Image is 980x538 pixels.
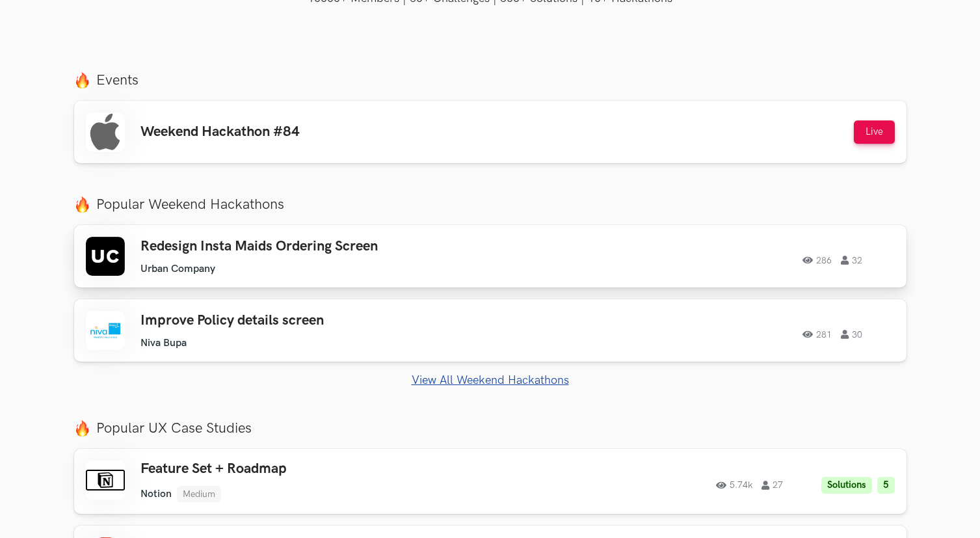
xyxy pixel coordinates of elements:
[74,72,907,89] label: Events
[140,337,187,349] li: Niva Bupa
[140,461,510,477] h3: Feature Set + Roadmap
[140,488,172,500] li: Notion
[854,120,895,144] button: Live
[140,124,300,141] h3: Weekend Hackathon #84
[74,196,907,213] label: Popular Weekend Hackathons
[716,481,752,490] span: 5.74k
[177,486,221,502] li: Medium
[140,263,215,275] li: Urban Company
[802,256,832,265] span: 286
[74,449,907,513] a: Feature Set + Roadmap Notion Medium 5.74k 27 Solutions 5
[802,330,832,339] span: 281
[74,225,907,288] a: Redesign Insta Maids Ordering Screen Urban Company 286 32
[140,238,510,255] h3: Redesign Insta Maids Ordering Screen
[841,256,862,265] span: 32
[74,196,90,213] img: fire.png
[74,101,907,163] a: Weekend Hackathon #84 Live
[841,330,862,339] span: 30
[761,481,783,490] span: 27
[74,420,90,437] img: fire.png
[74,373,907,387] a: View All Weekend Hackathons
[74,72,90,88] img: fire.png
[74,299,907,362] a: Improve Policy details screen Niva Bupa 281 30
[821,477,872,494] li: Solutions
[74,420,907,437] label: Popular UX Case Studies
[877,477,895,494] li: 5
[140,312,510,329] h3: Improve Policy details screen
